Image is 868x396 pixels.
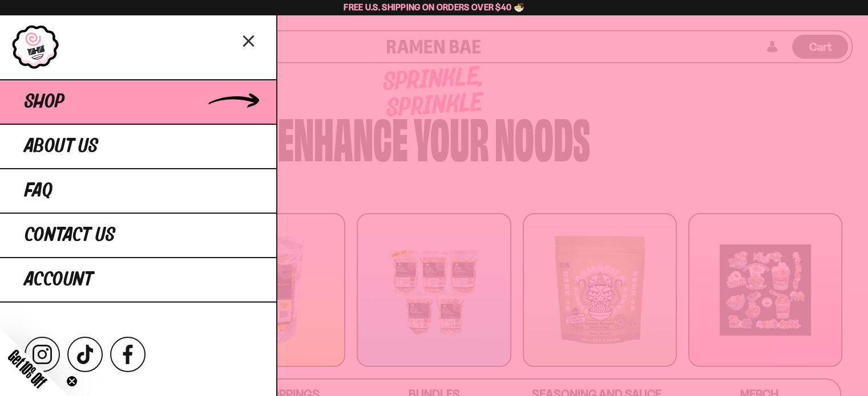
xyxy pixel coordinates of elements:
[66,375,78,387] button: Close teaser
[25,225,115,246] span: Contact Us
[25,92,64,112] span: Shop
[25,270,93,290] span: Account
[239,30,259,50] button: Close menu
[5,346,50,391] span: Get 10% Off
[25,181,53,201] span: FAQ
[344,2,524,13] span: Free U.S. Shipping on Orders over $40 🍜
[25,136,98,157] span: About Us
